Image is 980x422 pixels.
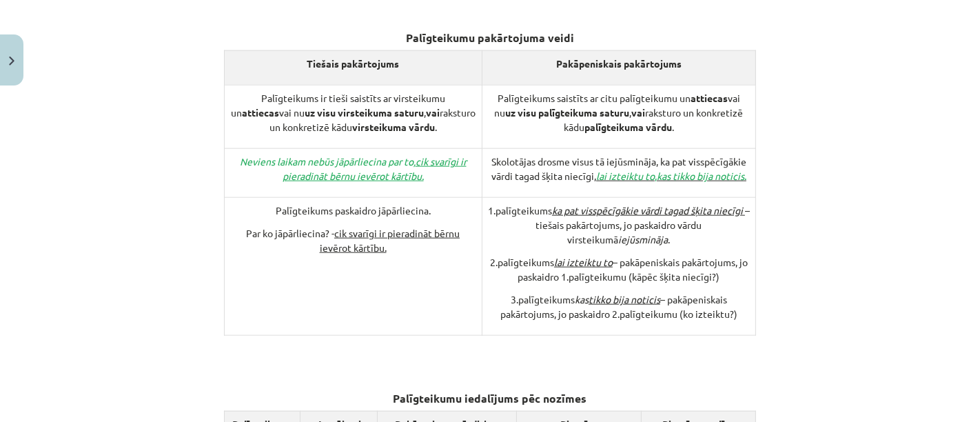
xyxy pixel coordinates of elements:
[488,255,751,284] p: 2.palīgteikums – pakāpeniskais pakārtojums, jo paskaidro 1.palīgteikumu (kāpēc šķita niecīgi?)
[488,154,751,183] p: Skolotājas drosme visus tā iejūsmināja, ka pat visspēcīgākie vārdi tagad šķita niecīgi,
[9,57,14,66] img: icon-close-lesson-0947bae3869378f0d4975bcd49f059093ad1ed9edebbc8119c70593378902aed.svg
[596,170,746,182] span: , .
[240,155,416,168] i: Neviens laikam nebūs jāpārliecina par to,
[691,92,728,104] b: attiecas
[632,106,646,119] b: vai
[230,226,476,255] p: Par ko jāpārliecina? -
[230,203,476,218] p: Palīgteikums paskaidro jāpārliecina.
[506,106,630,119] b: uz visu palīgteikuma saturu
[596,170,655,182] i: lai izteiktu to
[584,121,672,133] b: palīgteikuma vārdu
[552,204,743,217] i: ka pat visspēcīgākie vārdi tagad šķita niecīgi
[488,203,751,247] p: 1.palīgteikums – tiešais pakārtojums, jo paskaidro vārdu virsteikumā .
[406,30,574,45] b: Palīgteikumu pakārtojuma veidi
[619,233,668,245] i: iejūsmināja
[556,57,682,70] b: Pakāpeniskais pakārtojums
[283,155,467,182] i: cik svarīgi ir pieradināt bērnu ievērot kārtību.
[657,170,744,182] i: kas tikko bija noticis
[230,91,476,134] p: Palīgteikums ir tieši saistīts ar virsteikumu un vai nu , raksturo un konkretizē kādu .
[307,57,399,70] b: Tiešais pakārtojums
[305,106,424,119] b: uz visu virsteikuma saturu
[242,106,279,119] b: attiecas
[488,91,751,134] p: Palīgteikums saistīts ar citu palīgteikumu un vai nu , raksturo un konkretizē kādu .
[352,121,435,133] b: virsteikuma vārdu
[589,293,660,305] u: tikko bija noticis
[554,256,613,268] i: lai izteiktu to
[394,391,587,405] b: Palīgteikumu iedalījums pēc nozīmes
[320,227,460,254] u: cik svarīgi ir pieradināt bērnu ievērot kārtību.
[426,106,440,119] b: vai
[575,293,660,305] i: kas
[488,292,751,321] p: 3.palīgteikums – pakāpeniskais pakārtojums, jo paskaidro 2.palīgteikumu (ko izteiktu?)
